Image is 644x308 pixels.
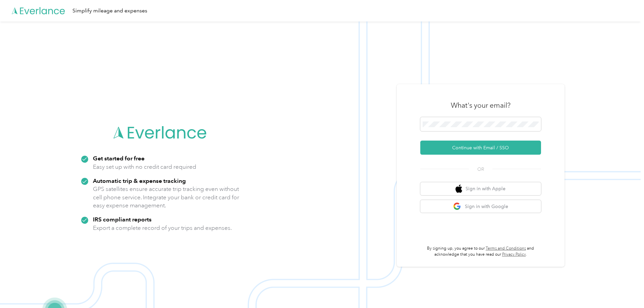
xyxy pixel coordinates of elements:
[453,202,462,211] img: google logo
[502,252,526,257] a: Privacy Policy
[93,155,145,162] strong: Get started for free
[72,7,147,15] div: Simplify mileage and expenses
[486,246,526,251] a: Terms and Conditions
[93,185,239,210] p: GPS satellites ensure accurate trip tracking even without cell phone service. Integrate your bank...
[93,224,232,232] p: Export a complete record of your trips and expenses.
[420,200,541,213] button: google logoSign in with Google
[420,182,541,195] button: apple logoSign in with Apple
[469,166,492,173] span: OR
[455,185,462,193] img: apple logo
[93,216,152,223] strong: IRS compliant reports
[420,246,541,257] p: By signing up, you agree to our and acknowledge that you have read our .
[420,141,541,155] button: Continue with Email / SSO
[93,177,186,184] strong: Automatic trip & expense tracking
[451,101,511,110] h3: What's your email?
[93,163,196,171] p: Easy set up with no credit card required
